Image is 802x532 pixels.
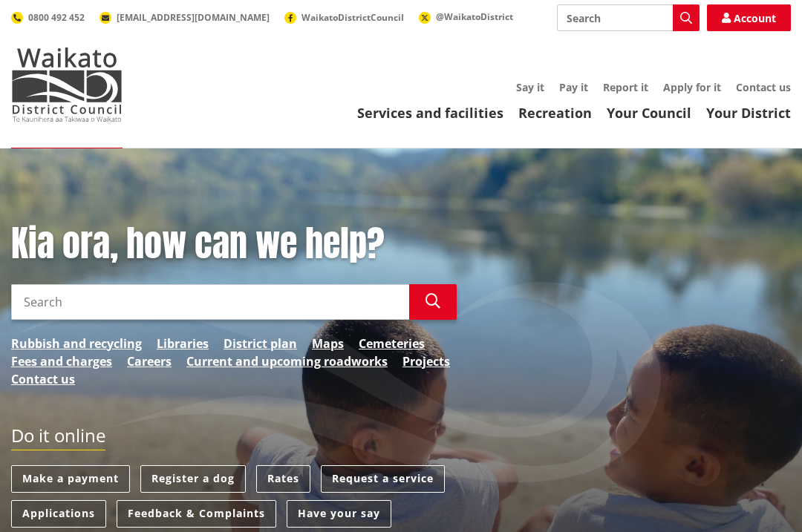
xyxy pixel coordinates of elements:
a: Current and upcoming roadworks [186,352,388,370]
a: Libraries [157,335,209,352]
a: Rubbish and recycling [11,335,142,352]
a: Say it [516,80,544,94]
a: Pay it [559,80,588,94]
a: Rates [256,465,310,493]
a: Feedback & Complaints [117,500,276,528]
a: WaikatoDistrictCouncil [284,11,404,24]
a: Contact us [736,80,791,94]
a: District plan [224,335,297,352]
a: Make a payment [11,465,130,493]
a: Account [707,4,791,31]
a: Your Council [607,104,691,122]
span: WaikatoDistrictCouncil [301,11,404,24]
a: @WaikatoDistrict [419,10,513,23]
a: Maps [312,335,344,352]
a: Fees and charges [11,352,112,370]
a: Cemeteries [359,335,425,352]
a: Applications [11,500,106,528]
input: Search input [11,284,409,320]
a: Recreation [518,104,592,122]
a: Projects [402,352,450,370]
a: Contact us [11,370,75,388]
a: Report it [603,80,648,94]
a: Careers [127,352,172,370]
img: Waikato District Council - Te Kaunihera aa Takiwaa o Waikato [11,47,123,122]
a: Your District [706,104,791,122]
span: 0800 492 452 [28,11,85,24]
h1: Kia ora, how can we help? [11,223,457,266]
span: @WaikatoDistrict [436,10,513,23]
input: Search input [557,4,700,31]
a: Request a service [321,465,445,493]
a: [EMAIL_ADDRESS][DOMAIN_NAME] [100,11,270,24]
a: 0800 492 452 [11,11,85,24]
a: Register a dog [140,465,246,493]
a: Services and facilities [357,104,503,122]
a: Apply for it [663,80,721,94]
span: [EMAIL_ADDRESS][DOMAIN_NAME] [117,11,270,24]
a: Have your say [287,500,391,528]
h2: Do it online [11,425,105,451]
